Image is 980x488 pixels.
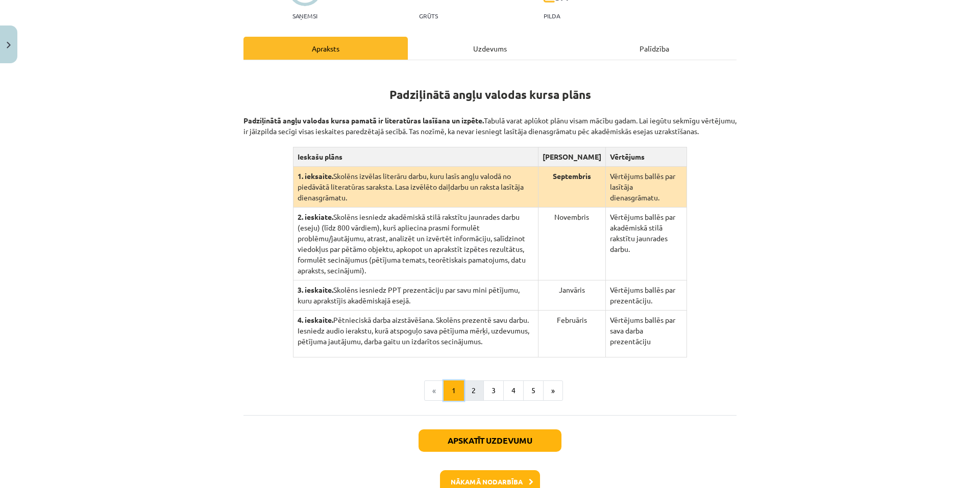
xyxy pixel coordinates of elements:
[298,171,333,181] strong: 1. ieksaite.
[298,315,333,324] strong: 4. ieskaite.
[389,87,591,102] strong: Padziļinātā angļu valodas kursa plāns
[538,208,605,280] td: Novembris
[483,380,504,401] button: 3
[543,315,601,325] p: Februāris
[243,105,737,137] p: Tabulā varat aplūkot plānu visam mācību gadam. Lai iegūtu sekmīgu vērtējumu, ir jāizpilda secīgi ...
[298,315,534,347] p: Pētnieciskā darba aizstāvēšana. Skolēns prezentē savu darbu. Iesniedz audio ierakstu, kurā atspog...
[7,42,11,48] img: icon-close-lesson-0947bae3869378f0d4975bcd49f059093ad1ed9edebbc8119c70593378902aed.svg
[298,212,333,221] strong: 2. ieskiate.
[544,12,560,19] p: pilda
[444,380,464,401] button: 1
[543,380,563,401] button: »
[408,37,572,60] div: Uzdevums
[243,116,484,125] strong: Padziļinātā angļu valodas kursa pamatā ir literatūras lasīšana un izpēte.
[605,311,687,357] td: Vērtējums ballēs par sava darba prezentāciju
[572,37,737,60] div: Palīdzība
[243,37,408,60] div: Apraksts
[605,208,687,280] td: Vērtējums ballēs par akadēmiskā stilā rakstītu jaunrades darbu.
[419,12,438,19] p: Grūts
[553,171,591,181] strong: Septembris
[298,285,333,294] strong: 3. ieskaite.
[243,380,737,401] nav: Page navigation example
[605,147,687,167] th: Vērtējums
[293,208,538,280] td: Skolēns iesniedz akadēmiskā stilā rakstītu jaunrades darbu (eseju) (līdz 800 vārdiem), kurš aplie...
[538,147,605,167] th: [PERSON_NAME]
[293,147,538,167] th: Ieskašu plāns
[463,380,484,401] button: 2
[605,280,687,311] td: Vērtējums ballēs par prezentāciju.
[293,167,538,208] td: Skolēns izvēlas literāru darbu, kuru lasīs angļu valodā no piedāvātā literatūras saraksta. Lasa i...
[538,280,605,311] td: Janvāris
[605,167,687,208] td: Vērtējums ballēs par lasītāja dienasgrāmatu.
[419,429,561,452] button: Apskatīt uzdevumu
[523,380,544,401] button: 5
[503,380,524,401] button: 4
[293,280,538,311] td: Skolēns iesniedz PPT prezentāciju par savu mini pētījumu, kuru aprakstījis akadēmiskajā esejā.
[288,12,322,19] p: Saņemsi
